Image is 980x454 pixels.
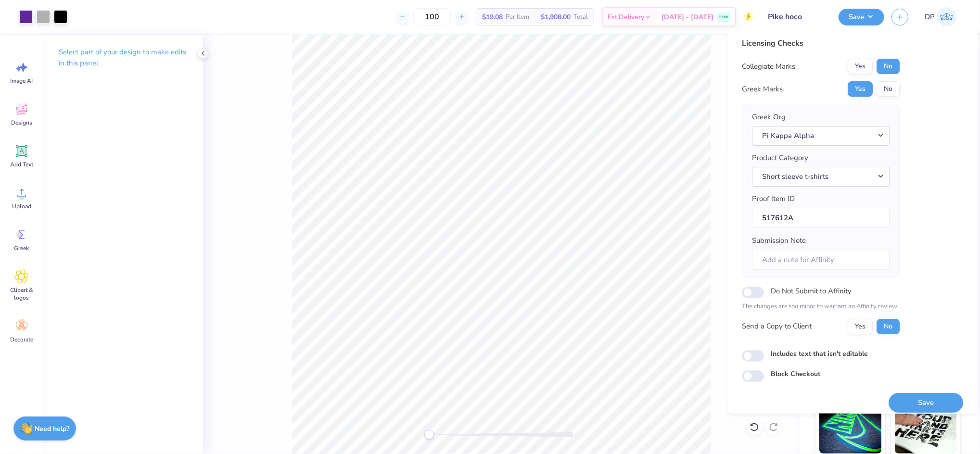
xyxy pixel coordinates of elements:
[761,7,831,26] input: Untitled Design
[10,161,33,168] span: Add Text
[877,81,900,97] button: No
[742,321,812,332] div: Send a Copy to Client
[752,126,890,145] button: Pi Kappa Alpha
[742,61,796,72] div: Collegiate Marks
[742,83,783,94] div: Greek Marks
[819,405,881,454] img: Glow in the Dark Ink
[895,405,957,454] img: Water based Ink
[424,430,434,440] div: Accessibility label
[506,12,529,22] span: Per Item
[877,318,900,334] button: No
[848,318,873,334] button: Yes
[839,9,884,25] button: Save
[12,202,31,210] span: Upload
[608,12,644,22] span: Est. Delivery
[14,244,29,252] span: Greek
[877,59,900,74] button: No
[573,12,588,22] span: Total
[771,348,868,358] label: Includes text that isn't editable
[752,152,809,164] label: Product Category
[10,336,33,343] span: Decorate
[59,47,188,69] p: Select part of your design to make edits in this panel
[752,193,795,204] label: Proof Item ID
[742,38,900,49] div: Licensing Checks
[771,368,821,378] label: Block Checkout
[6,286,38,302] span: Clipart & logos
[719,13,728,20] span: Free
[11,119,32,126] span: Designs
[752,112,786,123] label: Greek Org
[848,59,873,74] button: Yes
[482,12,503,22] span: $19.08
[752,249,890,270] input: Add a note for Affinity
[752,235,806,246] label: Submission Note
[920,7,961,26] a: DP
[11,77,33,85] span: Image AI
[541,12,571,22] span: $1,908.00
[752,166,890,186] button: Short sleeve t-shirts
[742,302,900,312] p: The changes are too minor to warrant an Affinity review.
[413,8,451,25] input: – –
[35,424,70,433] strong: Need help?
[925,12,935,23] span: DP
[937,7,956,26] img: Darlene Padilla
[889,392,964,412] button: Save
[662,12,713,22] span: [DATE] - [DATE]
[771,285,852,297] label: Do Not Submit to Affinity
[848,81,873,97] button: Yes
